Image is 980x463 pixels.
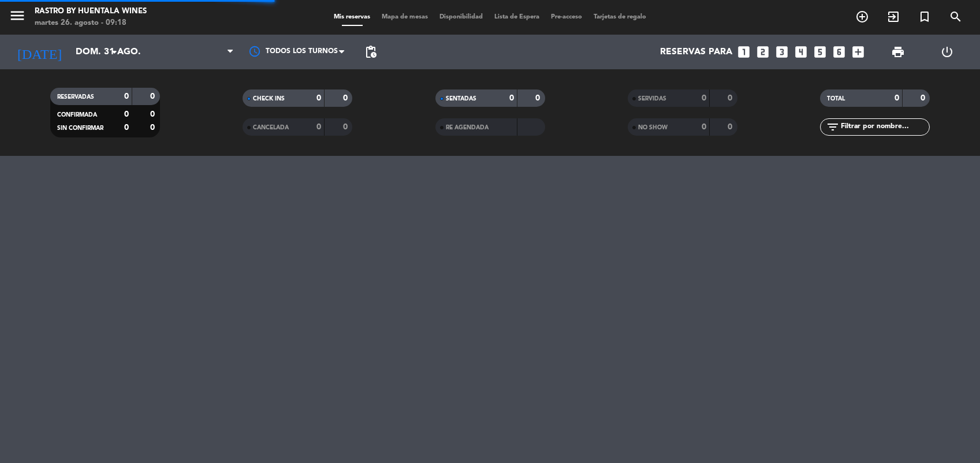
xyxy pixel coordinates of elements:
span: CONFIRMADA [57,112,97,118]
i: arrow_drop_down [107,45,121,59]
i: menu [9,7,26,24]
span: NO SHOW [638,125,668,130]
strong: 0 [150,110,157,118]
strong: 0 [728,123,735,131]
strong: 0 [316,123,321,131]
i: add_box [851,44,866,59]
span: RE AGENDADA [446,125,489,130]
span: CANCELADA [253,125,289,130]
i: looks_3 [774,44,789,59]
strong: 0 [728,94,735,102]
strong: 0 [150,92,157,100]
span: Mis reservas [328,14,376,20]
strong: 0 [921,94,927,102]
i: filter_list [826,120,840,134]
i: turned_in_not [918,10,931,24]
input: Filtrar por nombre... [840,121,929,133]
span: Lista de Espera [489,14,545,20]
i: add_circle_outline [855,10,869,24]
strong: 0 [124,110,129,118]
span: Reservas para [660,47,732,58]
span: SENTADAS [446,96,476,102]
i: looks_6 [832,44,847,59]
strong: 0 [124,92,129,100]
strong: 0 [509,94,514,102]
strong: 0 [124,124,129,132]
span: CHECK INS [253,96,285,102]
span: SERVIDAS [638,96,666,102]
i: exit_to_app [886,10,900,24]
span: Pre-acceso [545,14,588,20]
i: looks_5 [813,44,828,59]
i: looks_one [736,44,751,59]
i: search [949,10,963,24]
span: RESERVADAS [57,94,94,100]
i: looks_4 [793,44,808,59]
i: [DATE] [9,39,70,65]
div: Rastro by Huentala Wines [35,6,147,17]
div: LOG OUT [923,35,971,69]
button: menu [9,7,26,28]
i: power_settings_new [940,45,954,59]
span: TOTAL [827,96,845,102]
strong: 0 [343,123,350,131]
div: martes 26. agosto - 09:18 [35,17,147,29]
strong: 0 [150,124,157,132]
strong: 0 [343,94,350,102]
span: print [891,45,905,59]
span: Tarjetas de regalo [588,14,652,20]
i: looks_two [755,44,770,59]
span: Disponibilidad [434,14,489,20]
span: SIN CONFIRMAR [57,125,103,131]
strong: 0 [895,94,899,102]
span: pending_actions [364,45,378,59]
strong: 0 [702,123,706,131]
strong: 0 [316,94,321,102]
strong: 0 [702,94,706,102]
span: Mapa de mesas [376,14,434,20]
strong: 0 [535,94,542,102]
